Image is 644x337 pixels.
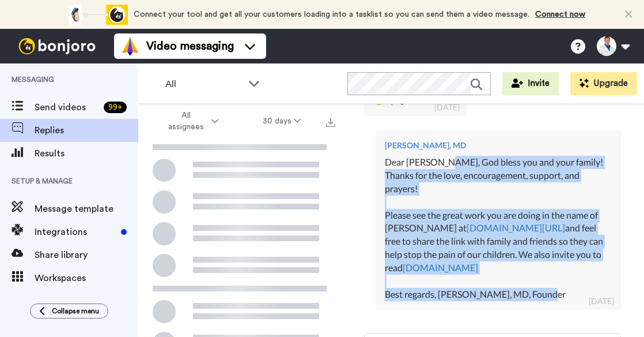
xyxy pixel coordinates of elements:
button: Invite [502,72,559,95]
img: bj-logo-header-white.svg [14,38,100,54]
div: [DATE] [589,295,614,307]
div: Dear [PERSON_NAME], God bless you and your family! Thanks for the love, encouragement, support, a... [385,156,612,301]
div: 99 + [104,102,127,113]
button: 30 days [241,111,323,132]
span: All assignees [162,110,209,133]
a: [DOMAIN_NAME] [403,262,478,273]
div: [DATE] [434,102,460,113]
div: animation [65,5,128,25]
span: Collapse menu [52,306,99,316]
span: Connect your tool and get all your customers loading into a tasklist so you can send them a video... [134,10,529,18]
span: Send videos [35,100,99,114]
span: Replies [35,123,138,137]
span: Integrations [35,225,116,239]
span: Video messaging [146,38,234,54]
span: Message template [35,202,138,216]
div: [PERSON_NAME], MD [385,140,612,151]
button: Export all results that match these filters now. [323,113,339,130]
a: [DOMAIN_NAME][URL] [467,222,565,233]
button: All assignees [141,105,241,137]
a: Connect now [535,10,585,18]
span: Workspaces [35,271,138,285]
button: Upgrade [570,72,637,95]
span: All [165,77,243,91]
button: Collapse menu [30,304,108,319]
span: Share library [35,248,138,262]
span: Results [35,147,138,160]
img: vm-color.svg [121,37,139,55]
img: export.svg [326,118,335,127]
